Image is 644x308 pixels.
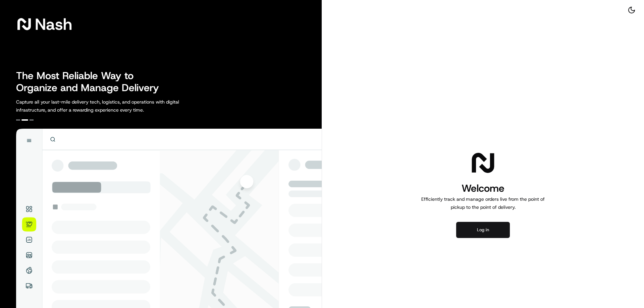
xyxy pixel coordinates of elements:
p: Capture all your last-mile delivery tech, logistics, and operations with digital infrastructure, ... [16,98,209,114]
h2: The Most Reliable Way to Organize and Manage Delivery [16,70,166,94]
button: Log in [456,222,510,238]
p: Efficiently track and manage orders live from the point of pickup to the point of delivery. [419,195,547,211]
h1: Welcome [419,182,547,195]
span: Nash [35,17,72,31]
